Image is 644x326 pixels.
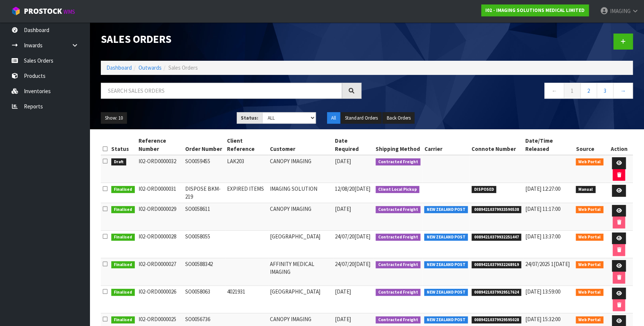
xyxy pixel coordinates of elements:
a: 3 [597,83,613,99]
td: CANOPY IMAGING [268,155,333,183]
a: Dashboard [106,64,132,71]
span: 00894210379929517624 [472,289,522,296]
h1: Sales Orders [101,34,361,45]
strong: Status: [241,115,258,121]
span: [DATE] 12:27:00 [525,185,560,192]
td: [GEOGRAPHIC_DATA] [268,230,333,258]
a: Outwards [139,64,162,71]
span: DISPOSED [472,186,497,193]
span: Finalised [111,186,135,193]
span: Finalised [111,289,135,296]
span: Web Portal [576,261,603,269]
span: Web Portal [576,158,603,166]
span: Web Portal [576,289,603,296]
a: ← [544,83,564,99]
th: Customer [268,135,333,155]
td: 4021931 [225,285,268,313]
input: Search sales orders [101,83,342,99]
th: Reference Number [137,135,183,155]
td: I02-ORD0000032 [137,155,183,183]
td: [GEOGRAPHIC_DATA] [268,285,333,313]
img: cube-alt.png [11,6,21,16]
span: [DATE] 11:17:00 [525,205,560,212]
span: 12/08/20[DATE] [335,185,370,192]
span: NEW ZEALAND POST [424,316,468,324]
th: Order Number [183,135,225,155]
span: Contracted Freight [376,289,421,296]
span: NEW ZEALAND POST [424,261,468,269]
td: LAK203 [225,155,268,183]
span: 00894210379933590538 [472,206,522,213]
span: Web Portal [576,316,603,324]
span: [DATE] 13:37:00 [525,233,560,240]
span: 00894210379932268919 [472,261,522,269]
span: [DATE] [335,288,351,295]
td: CANOPY IMAGING [268,203,333,230]
td: IMAGING SOLUTION [268,183,333,203]
th: Carrier [422,135,470,155]
button: Standard Orders [341,112,382,124]
td: AFFINITY MEDICAL IMAGING [268,258,333,285]
td: SO0058063 [183,285,225,313]
td: EXPIRED ITEMS [225,183,268,203]
strong: I02 - IMAGING SOLUTIONS MEDICAL LIMITED [485,7,585,13]
button: All [327,112,340,124]
td: DISPOSE BKM-219 [183,183,225,203]
td: I02-ORD0000026 [137,285,183,313]
th: Source [574,135,605,155]
span: 24/07/20[DATE] [335,233,370,240]
th: Action [605,135,633,155]
th: Date Required [333,135,374,155]
button: Show: 10 [101,112,127,124]
span: Contracted Freight [376,206,421,213]
span: Finalised [111,234,135,241]
span: 00894210379932251447 [472,234,522,241]
th: Client Reference [225,135,268,155]
span: NEW ZEALAND POST [424,206,468,213]
span: Manual [576,186,595,193]
span: NEW ZEALAND POST [424,289,468,296]
td: I02-ORD0000027 [137,258,183,285]
a: 1 [564,83,581,99]
span: [DATE] 13:59:00 [525,288,560,295]
span: [DATE] [335,205,351,212]
span: 24/07/2025 1[DATE] [525,260,569,268]
th: Date/Time Released [523,135,574,155]
th: Status [109,135,137,155]
td: SO0058611 [183,203,225,230]
span: [DATE] 15:32:00 [525,316,560,323]
span: 00894210379929595028 [472,316,522,324]
span: Finalised [111,261,135,269]
span: NEW ZEALAND POST [424,234,468,241]
nav: Page navigation [373,83,633,101]
button: Back Orders [382,112,414,124]
span: ProStock [24,6,62,16]
span: IMAGING [610,7,630,15]
td: I02-ORD0000031 [137,183,183,203]
td: SO00588342 [183,258,225,285]
td: SO0059455 [183,155,225,183]
small: WMS [63,8,75,15]
span: Client Local Pickup [376,186,420,193]
span: Draft [111,158,126,166]
span: 24/07/20[DATE] [335,260,370,268]
span: Finalised [111,316,135,324]
span: Web Portal [576,206,603,213]
span: Contracted Freight [376,316,421,324]
span: [DATE] [335,158,351,165]
span: Finalised [111,206,135,213]
td: I02-ORD0000028 [137,230,183,258]
td: I02-ORD0000029 [137,203,183,230]
span: Sales Orders [168,64,198,71]
span: Web Portal [576,234,603,241]
span: Contracted Freight [376,158,421,166]
span: Contracted Freight [376,234,421,241]
a: 2 [580,83,597,99]
th: Shipping Method [374,135,423,155]
a: → [613,83,633,99]
span: [DATE] [335,316,351,323]
span: Contracted Freight [376,261,421,269]
th: Connote Number [470,135,523,155]
td: SO0058055 [183,230,225,258]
